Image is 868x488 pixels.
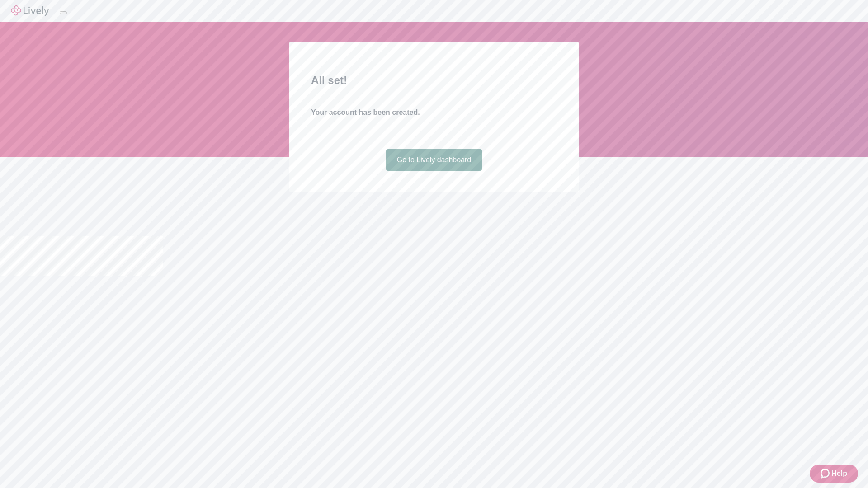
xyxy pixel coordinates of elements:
[311,72,557,89] h2: All set!
[60,11,67,14] button: Log out
[831,468,847,479] span: Help
[821,468,831,479] svg: Zendesk support icon
[810,465,858,483] button: Zendesk support iconHelp
[311,107,557,118] h4: Your account has been created.
[11,5,49,16] img: Lively
[386,149,482,171] a: Go to Lively dashboard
